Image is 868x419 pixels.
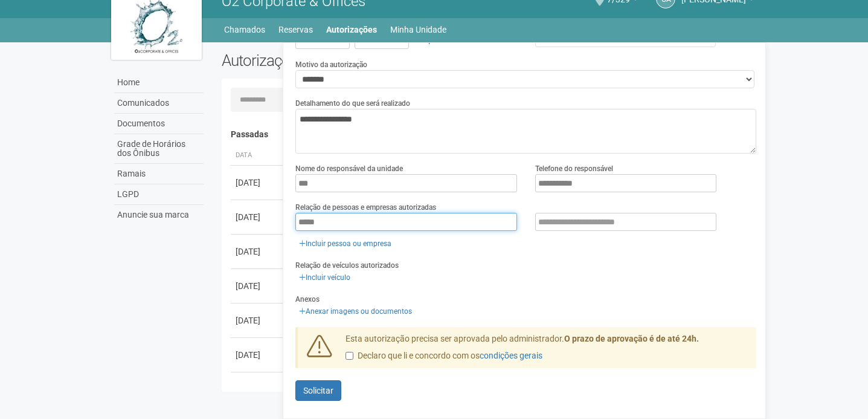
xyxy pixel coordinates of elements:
h4: Passadas [231,130,748,139]
a: Grade de Horários dos Ônibus [114,134,204,164]
label: Anexos [295,294,320,305]
a: LGPD [114,184,204,205]
div: [DATE] [236,314,280,326]
div: [DATE] [236,245,280,258]
input: Declaro que li e concordo com oscondições gerais [346,352,353,360]
a: Chamados [224,21,265,38]
button: Solicitar [295,380,341,401]
label: Nome do responsável da unidade [295,163,403,174]
div: [DATE] [236,177,280,189]
label: Relação de veículos autorizados [295,260,399,271]
label: Relação de pessoas e empresas autorizadas [295,202,436,213]
a: Ramais [114,164,204,184]
div: [DATE] [236,211,280,223]
a: Incluir pessoa ou empresa [295,237,395,250]
div: [DATE] [236,280,280,292]
div: [DATE] [236,349,280,361]
a: Comunicados [114,93,204,114]
a: Reservas [278,21,313,38]
a: Anuncie sua marca [114,205,204,225]
label: Detalhamento do que será realizado [295,98,410,109]
h2: Autorizações [222,51,480,70]
a: Home [114,73,204,93]
label: Telefone do responsável [535,163,613,174]
a: Documentos [114,114,204,134]
label: Declaro que li e concordo com os [346,350,542,362]
strong: O prazo de aprovação é de até 24h. [564,334,699,343]
a: Autorizações [326,21,377,38]
div: Esta autorização precisa ser aprovada pelo administrador. [336,333,757,368]
a: condições gerais [480,351,542,360]
a: Anexar imagens ou documentos [295,305,416,318]
label: Motivo da autorização [295,59,367,70]
a: Incluir veículo [295,271,354,284]
span: Solicitar [303,386,333,395]
a: Minha Unidade [390,21,446,38]
th: Data [231,146,285,166]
